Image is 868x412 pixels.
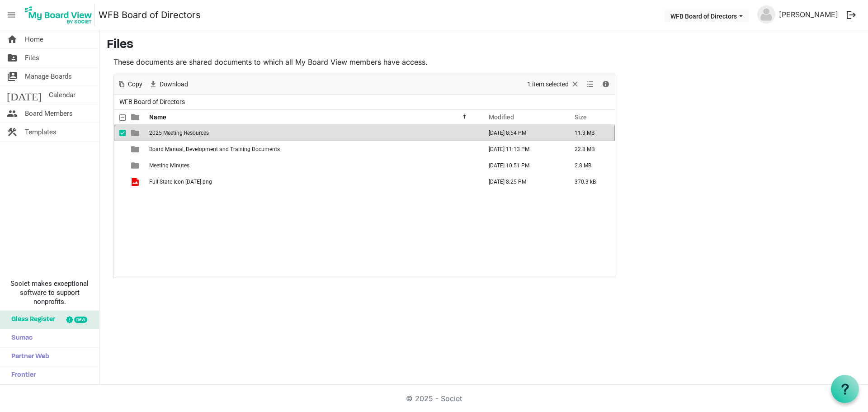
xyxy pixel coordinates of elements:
[149,130,209,136] span: 2025 Meeting Resources
[114,174,126,190] td: checkbox
[113,57,615,67] p: These documents are shared documents to which all My Board View members have access.
[25,104,73,123] span: Board Members
[25,123,57,141] span: Templates
[146,125,479,141] td: 2025 Meeting Resources is template cell column header Name
[7,30,18,48] span: home
[565,157,615,174] td: 2.8 MB is template cell column header Size
[479,174,565,190] td: March 13, 2025 8:25 PM column header Modified
[149,162,189,169] span: Meeting Minutes
[665,9,749,22] button: WFB Board of Directors dropdownbutton
[146,75,191,94] div: Download
[149,114,166,121] span: Name
[25,67,72,85] span: Manage Boards
[7,366,36,384] span: Frontier
[575,114,587,121] span: Size
[583,75,598,94] div: View
[7,67,18,85] span: switch_account
[126,141,146,157] td: is template cell column header type
[146,157,479,174] td: Meeting Minutes is template cell column header Name
[7,348,49,366] span: Partner Web
[600,79,612,90] button: Details
[126,125,146,141] td: is template cell column header type
[406,394,462,403] a: © 2025 - Societ
[107,38,861,53] h3: Files
[3,6,20,24] span: menu
[149,179,212,185] span: Full State Icon [DATE].png
[4,279,95,306] span: Societ makes exceptional software to support nonprofits.
[149,146,280,152] span: Board Manual, Development and Training Documents
[842,5,861,24] button: logout
[159,79,189,90] span: Download
[7,311,55,329] span: Glass Register
[526,79,570,90] span: 1 item selected
[565,125,615,141] td: 11.3 MB is template cell column header Size
[775,5,842,24] a: [PERSON_NAME]
[126,174,146,190] td: is template cell column header type
[114,125,126,141] td: checkbox
[598,75,613,94] div: Details
[146,174,479,190] td: Full State Icon 2.6.2025.png is template cell column header Name
[147,79,190,90] button: Download
[7,49,18,67] span: folder_shared
[116,79,144,90] button: Copy
[7,123,18,141] span: construction
[565,141,615,157] td: 22.8 MB is template cell column header Size
[479,125,565,141] td: July 21, 2025 8:54 PM column header Modified
[114,141,126,157] td: checkbox
[49,86,75,104] span: Calendar
[479,141,565,157] td: May 29, 2025 11:13 PM column header Modified
[526,79,581,90] button: Selection
[127,79,143,90] span: Copy
[22,4,95,26] img: My Board View Logo
[146,141,479,157] td: Board Manual, Development and Training Documents is template cell column header Name
[479,157,565,174] td: May 26, 2025 10:51 PM column header Modified
[74,317,87,323] div: new
[585,79,595,90] button: View dropdownbutton
[118,96,187,108] span: WFB Board of Directors
[22,4,99,26] a: My Board View Logo
[114,157,126,174] td: checkbox
[489,114,514,121] span: Modified
[7,104,18,123] span: people
[7,86,42,104] span: [DATE]
[99,6,201,24] a: WFB Board of Directors
[757,5,775,24] img: no-profile-picture.svg
[565,174,615,190] td: 370.3 kB is template cell column header Size
[524,75,583,94] div: Clear selection
[7,329,33,347] span: Sumac
[25,30,43,48] span: Home
[25,49,39,67] span: Files
[114,75,146,94] div: Copy
[126,157,146,174] td: is template cell column header type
